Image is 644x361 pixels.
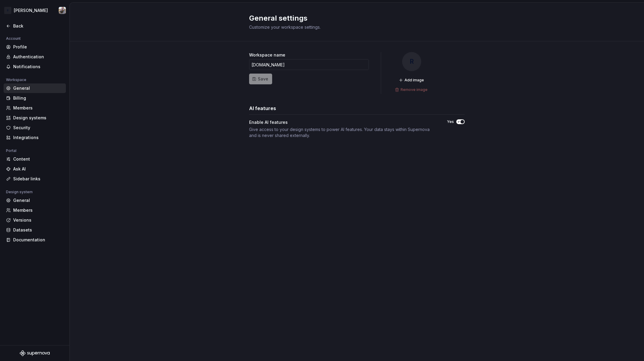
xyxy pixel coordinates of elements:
[13,217,63,223] div: Versions
[13,85,63,91] div: General
[13,23,63,29] div: Back
[397,76,427,84] button: Add image
[4,147,19,154] div: Portal
[13,197,63,203] div: General
[4,35,23,42] div: Account
[13,227,63,233] div: Datasets
[447,119,454,124] label: Yes
[13,115,63,121] div: Design systems
[13,135,63,141] div: Integrations
[249,119,436,125] div: Enable AI features
[4,174,66,184] a: Sidebar links
[4,62,66,71] a: Notifications
[1,4,68,17] button: R[PERSON_NAME]Ian
[13,54,63,60] div: Authentication
[249,13,457,23] h2: General settings
[4,76,29,83] div: Workspace
[249,105,276,112] h3: AI features
[4,21,66,31] a: Back
[59,7,66,14] img: Ian
[4,83,66,93] a: General
[13,166,63,172] div: Ask AI
[4,133,66,142] a: Integrations
[13,207,63,213] div: Members
[4,7,11,14] div: R
[13,237,63,243] div: Documentation
[4,42,66,52] a: Profile
[402,52,421,71] div: R
[4,205,66,215] a: Members
[13,176,63,182] div: Sidebar links
[13,156,63,162] div: Content
[14,7,48,13] div: [PERSON_NAME]
[4,225,66,235] a: Datasets
[249,52,285,58] label: Workspace name
[4,215,66,225] a: Versions
[20,350,50,356] svg: Supernova Logo
[4,103,66,113] a: Members
[4,113,66,123] a: Design systems
[13,125,63,131] div: Security
[4,188,35,196] div: Design system
[4,196,66,205] a: General
[4,52,66,62] a: Authentication
[4,93,66,103] a: Billing
[4,164,66,174] a: Ask AI
[13,95,63,101] div: Billing
[249,25,321,30] span: Customize your workspace settings.
[13,105,63,111] div: Members
[4,235,66,245] a: Documentation
[249,127,436,138] div: Give access to your design systems to power AI features. Your data stays within Supernova and is ...
[4,123,66,132] a: Security
[13,64,63,70] div: Notifications
[4,154,66,164] a: Content
[404,78,424,83] span: Add image
[13,44,63,50] div: Profile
